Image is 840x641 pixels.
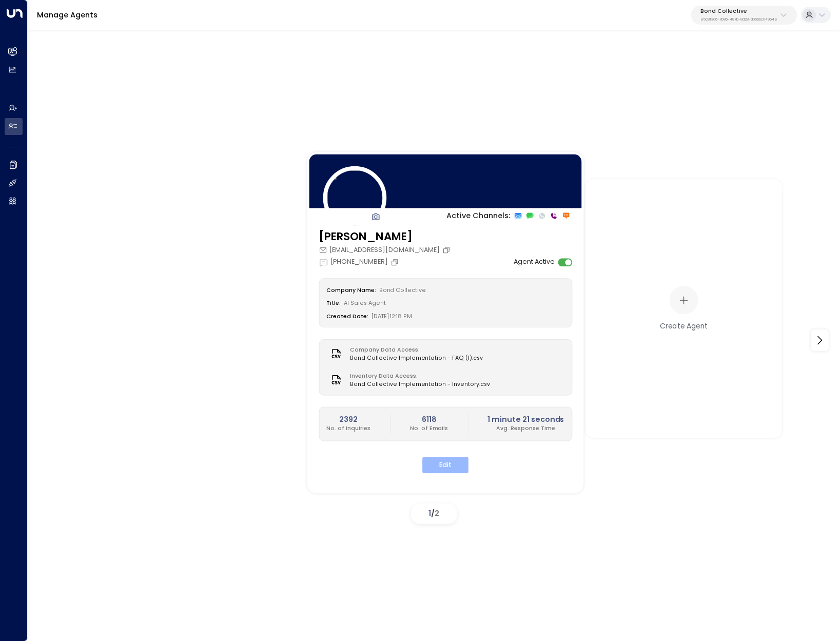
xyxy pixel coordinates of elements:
div: [EMAIL_ADDRESS][DOMAIN_NAME] [319,246,453,256]
p: No. of Emails [410,425,448,433]
label: Inventory Data Access: [350,372,485,380]
span: 1 [428,508,431,518]
label: Agent Active [514,258,555,267]
img: 74_headshot.jpg [323,167,387,230]
p: No. of Inquiries [326,425,370,433]
label: Title: [326,300,341,307]
label: Company Data Access: [350,346,478,354]
p: Avg. Response Time [487,425,564,433]
span: Bond Collective [379,287,426,295]
button: Bond Collectivee5c8f306-7b86-487b-8d28-d066bc04964e [691,6,797,25]
button: Copy [390,258,401,266]
div: [PHONE_NUMBER] [319,258,401,267]
button: Edit [422,457,468,473]
h2: 2392 [326,414,370,425]
div: / [411,503,457,524]
h2: 1 minute 21 seconds [487,414,564,425]
h3: [PERSON_NAME] [319,229,453,245]
span: Bond Collective Implementation - Inventory.csv [350,380,490,389]
label: Created Date: [326,313,368,320]
span: 2 [435,508,439,518]
span: AI Sales Agent [344,300,386,307]
h2: 6118 [410,414,448,425]
p: Bond Collective [700,8,777,14]
span: Bond Collective Implementation - FAQ (1).csv [350,355,483,363]
div: Create Agent [659,321,708,332]
span: [DATE] 12:18 PM [372,313,413,320]
p: Active Channels: [446,210,510,222]
a: Manage Agents [37,10,97,20]
p: e5c8f306-7b86-487b-8d28-d066bc04964e [700,17,777,22]
button: Copy [442,246,452,255]
label: Company Name: [326,287,376,295]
